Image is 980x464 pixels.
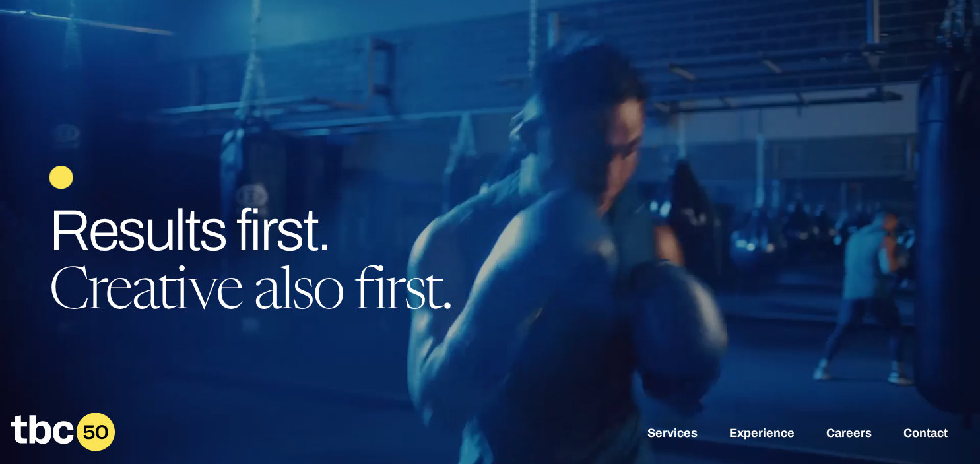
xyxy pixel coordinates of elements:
a: Contact [903,426,947,442]
span: Results first. [49,199,330,262]
a: Services [647,426,697,442]
a: Careers [826,426,871,442]
span: Creative also first. [49,265,451,323]
a: Home [11,442,115,456]
a: Experience [729,426,794,442]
